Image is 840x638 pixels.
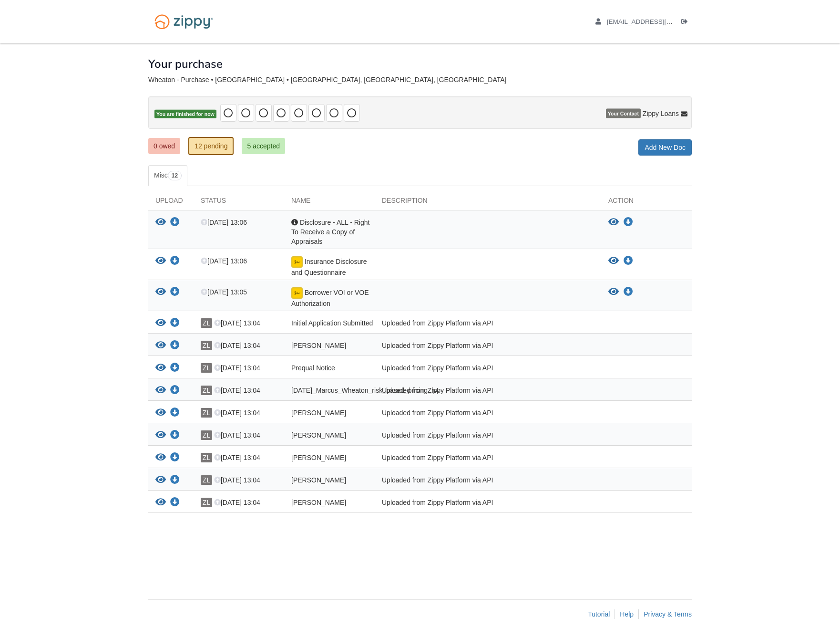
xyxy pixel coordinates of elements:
span: [DATE] 13:04 [214,499,260,506]
span: Borrower VOI or VOE Authorization [291,289,369,307]
div: Uploaded from Zippy Platform via API [375,341,601,353]
span: [PERSON_NAME] [291,409,346,417]
div: Uploaded from Zippy Platform via API [375,363,601,376]
span: [PERSON_NAME] [291,476,346,484]
button: View Marcus_Wheaton_terms_of_use [155,430,166,440]
img: Document fully signed [291,287,303,299]
div: Uploaded from Zippy Platform via API [375,475,601,488]
button: View Marcus_Wheaton_esign_consent [155,453,166,463]
span: [DATE] 13:04 [214,409,260,417]
span: [PERSON_NAME] [291,499,346,506]
span: Initial Application Submitted [291,319,373,327]
a: 5 accepted [242,138,285,154]
a: Download Insurance Disclosure and Questionnaire [170,258,180,265]
a: Download Prequal Notice [170,365,180,372]
span: Insurance Disclosure and Questionnaire [291,258,367,276]
span: [PERSON_NAME] [291,454,346,461]
span: animeking8@gmail.com [607,18,716,25]
h1: Your purchase [148,58,223,70]
button: View Initial Application Submitted [155,318,166,328]
a: Log out [681,18,692,28]
span: [DATE] 13:06 [201,257,247,265]
button: View Insurance Disclosure and Questionnaire [608,256,619,266]
a: Download Insurance Disclosure and Questionnaire [624,257,633,265]
span: Prequal Notice [291,364,335,372]
button: View Borrower VOI or VOE Authorization [608,287,619,297]
a: edit profile [595,18,716,28]
a: Download Marcus_Wheaton_esign_consent [170,454,180,462]
span: [DATE] 13:04 [214,364,260,372]
span: [DATE] 13:04 [214,454,260,461]
span: ZL [201,363,212,373]
button: View 10-09-2025_Marcus_Wheaton_risk_based_pricing_h4 [155,386,166,396]
div: Uploaded from Zippy Platform via API [375,453,601,465]
span: [DATE] 13:04 [214,476,260,484]
span: ZL [201,408,212,418]
span: [DATE] 13:06 [201,219,247,226]
a: Download Marcus_Wheaton_true_and_correct_consent [170,499,180,507]
div: Status [194,196,284,210]
span: [PERSON_NAME] [291,342,346,349]
a: Download Borrower VOI or VOE Authorization [170,289,180,296]
button: View Insurance Disclosure and Questionnaire [155,256,166,266]
span: [DATE] 13:04 [214,319,260,327]
a: Add New Doc [638,139,692,156]
a: Misc [148,165,187,186]
span: ZL [201,475,212,485]
a: Download Borrower VOI or VOE Authorization [624,288,633,296]
div: Description [375,196,601,210]
span: [DATE] 13:04 [214,342,260,349]
div: Uploaded from Zippy Platform via API [375,430,601,443]
div: Uploaded from Zippy Platform via API [375,318,601,331]
a: Privacy & Terms [644,610,692,618]
button: View Borrower VOI or VOE Authorization [155,287,166,297]
button: View Marcus_Wheaton_sms_consent [155,408,166,418]
button: View Marcus_Wheaton_privacy_notice [155,475,166,485]
a: Download Disclosure - ALL - Right To Receive a Copy of Appraisals [624,219,633,226]
button: View Disclosure - ALL - Right To Receive a Copy of Appraisals [155,218,166,228]
div: Uploaded from Zippy Platform via API [375,386,601,398]
img: Document fully signed [291,256,303,268]
div: Action [601,196,692,210]
span: ZL [201,453,212,462]
button: View Marcus_Wheaton_true_and_correct_consent [155,498,166,508]
div: Upload [148,196,194,210]
span: You are finished for now [154,110,216,119]
a: Download Marcus_Wheaton_sms_consent [170,409,180,417]
span: [DATE] 13:04 [214,431,260,439]
a: Help [620,610,634,618]
a: Download 10-09-2025_Marcus_Wheaton_risk_based_pricing_h4 [170,387,180,395]
div: Wheaton - Purchase • [GEOGRAPHIC_DATA] • [GEOGRAPHIC_DATA], [GEOGRAPHIC_DATA], [GEOGRAPHIC_DATA] [148,76,692,84]
a: Download Marcus_Wheaton_privacy_notice [170,477,180,484]
button: View Disclosure - ALL - Right To Receive a Copy of Appraisals [608,218,619,227]
button: View Marcus_Wheaton_credit_authorization [155,341,166,351]
span: ZL [201,430,212,440]
span: [DATE] 13:05 [201,288,247,296]
div: Uploaded from Zippy Platform via API [375,498,601,510]
span: ZL [201,341,212,350]
a: Tutorial [588,610,610,618]
div: Uploaded from Zippy Platform via API [375,408,601,420]
a: Download Marcus_Wheaton_terms_of_use [170,432,180,439]
span: ZL [201,386,212,395]
button: View Prequal Notice [155,363,166,373]
span: 12 [168,171,182,180]
a: 12 pending [188,137,234,155]
img: Logo [148,10,219,34]
span: [PERSON_NAME] [291,431,346,439]
a: 0 owed [148,138,180,154]
span: [DATE]_Marcus_Wheaton_risk_based_pricing_h4 [291,387,439,394]
span: ZL [201,318,212,328]
a: Download Marcus_Wheaton_credit_authorization [170,342,180,350]
div: Name [284,196,375,210]
span: Disclosure - ALL - Right To Receive a Copy of Appraisals [291,219,369,245]
a: Download Disclosure - ALL - Right To Receive a Copy of Appraisals [170,219,180,227]
span: Your Contact [606,109,641,118]
span: ZL [201,498,212,507]
span: [DATE] 13:04 [214,387,260,394]
span: Zippy Loans [643,109,679,118]
a: Download Initial Application Submitted [170,320,180,327]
